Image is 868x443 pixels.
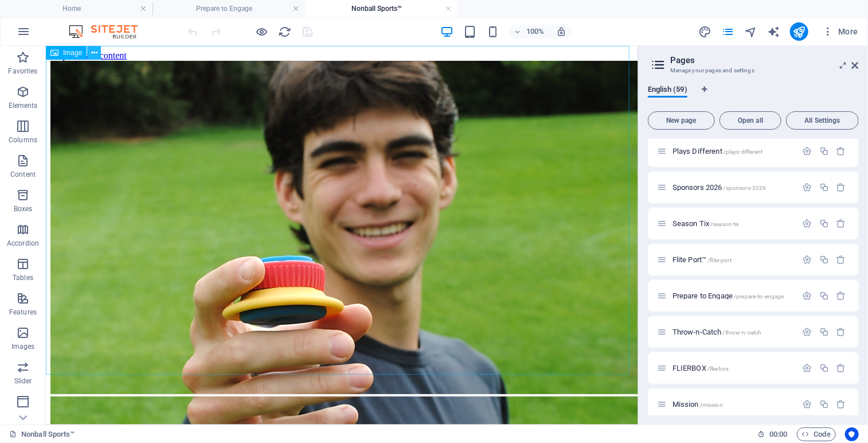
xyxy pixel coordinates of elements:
div: Duplicate [819,399,829,409]
span: Click to open page [672,147,763,156]
div: Settings [803,182,812,192]
p: Tables [13,273,33,282]
p: Images [11,342,35,351]
div: Remove [836,146,846,156]
img: Editor Logo [66,25,152,38]
span: /plays-different [724,149,763,155]
div: Settings [803,363,812,373]
div: Remove [836,182,846,192]
h3: Manage your pages and settings [670,65,836,76]
div: Settings [803,219,812,228]
span: Click to open page [672,364,729,372]
span: Open all [725,117,776,124]
i: Pages (Ctrl+Alt+S) [721,25,734,38]
span: All Settings [791,117,854,124]
i: Navigator [744,25,757,38]
span: /season-tix [710,221,740,227]
div: Flite Port™/flite-port [669,256,797,263]
span: /mission [700,402,723,408]
span: Flite Port™ [672,255,732,264]
div: Sponsors 2026/sponsors-2026 [669,184,797,191]
span: : [777,430,779,438]
span: /flite-port [708,257,732,263]
p: Slider [14,376,32,386]
button: publish [790,22,808,41]
span: Click to open page [672,183,767,192]
a: Skip to main content [5,5,81,14]
button: More [818,22,863,41]
button: navigator [744,25,758,38]
p: Features [9,308,37,317]
i: On resize automatically adjust zoom level to fit chosen device. [556,26,566,37]
div: Remove [836,399,846,409]
div: Language Tabs [648,85,859,107]
i: Reload page [279,25,292,38]
span: /sponsors-2026 [724,185,767,191]
div: Duplicate [819,291,829,301]
p: Accordion [7,239,39,248]
h2: Pages [670,55,859,65]
button: Click here to leave preview mode and continue editing [255,25,269,38]
button: reload [278,25,292,38]
div: Duplicate [819,219,829,228]
span: More [822,26,858,37]
span: /prepare-to-engage [734,293,784,300]
span: Prepare to Engage [672,292,784,300]
div: Mission/mission [669,401,797,408]
div: Remove [836,219,846,228]
h6: Session time [757,428,788,441]
span: Click to open page [672,400,723,409]
button: Usercentrics [845,428,859,441]
span: Image [63,49,82,56]
div: Duplicate [819,327,829,337]
div: Settings [803,146,812,156]
div: Prepare to Engage/prepare-to-engage [669,292,797,300]
button: All Settings [786,111,859,130]
div: Settings [803,327,812,337]
i: Publish [792,25,806,38]
button: Code [797,428,836,441]
button: pages [721,25,735,38]
span: Click to open page [672,328,762,336]
div: Remove [836,291,846,301]
p: Content [10,170,36,179]
div: Plays Different/plays-different [669,147,797,155]
div: Season Tix/season-tix [669,220,797,227]
div: Duplicate [819,363,829,373]
span: New page [653,117,710,124]
h4: Nonball Sports™ [305,2,458,15]
span: /throw-n-catch [723,329,762,336]
div: Remove [836,363,846,373]
p: Elements [9,101,38,110]
a: Click to cancel selection. Double-click to open Pages [9,428,75,441]
i: AI Writer [767,25,780,38]
span: 00 00 [769,428,787,441]
i: Design (Ctrl+Alt+Y) [698,25,711,38]
div: Settings [803,255,812,265]
div: Duplicate [819,182,829,192]
span: Click to open page [672,219,740,228]
p: Boxes [14,204,33,213]
button: 100% [509,25,550,38]
div: Throw-n-Catch/throw-n-catch [669,328,797,336]
div: Remove [836,327,846,337]
button: New page [648,111,715,130]
h6: 100% [526,25,545,38]
span: English (59) [648,83,687,99]
button: design [698,25,712,38]
span: Code [802,428,831,441]
p: Columns [9,135,37,145]
div: Remove [836,255,846,265]
p: Favorites [8,67,37,76]
button: text_generator [767,25,781,38]
div: Settings [803,399,812,409]
span: /flierbox [707,366,729,372]
h4: Prepare to Engage [153,2,305,15]
div: Duplicate [819,146,829,156]
div: FLIERBOX/flierbox [669,364,797,372]
div: Duplicate [819,255,829,265]
button: Open all [720,111,781,130]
